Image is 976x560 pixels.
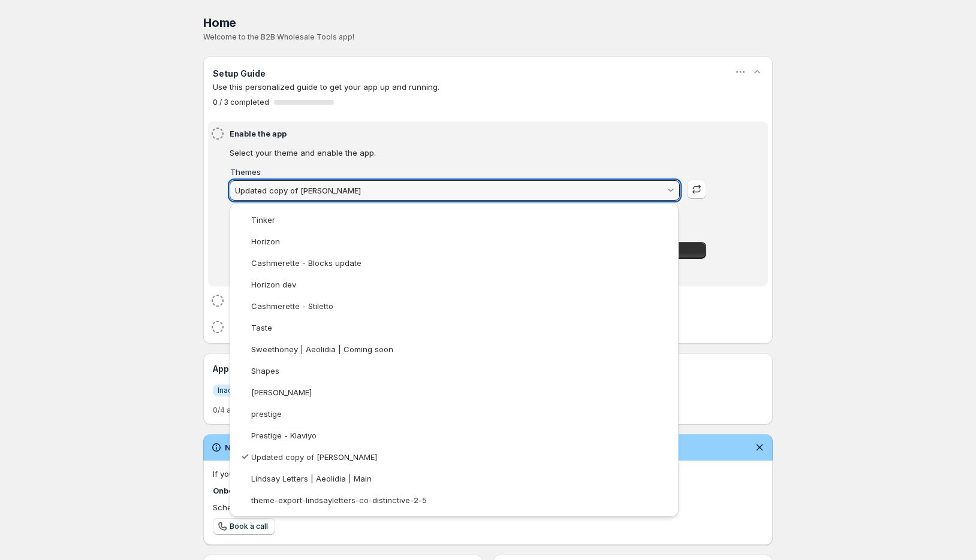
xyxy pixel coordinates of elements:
vaadin-combo-box-item: Horizon [236,231,673,252]
vaadin-combo-box-item: Horizon dev [236,274,673,295]
label: Themes [230,167,261,177]
vaadin-combo-box-item: Lindsay Letters | Aeolidia | Main [236,468,673,489]
vaadin-combo-box-item: Tinker [236,209,673,231]
vaadin-combo-box-item: Shapes [236,360,673,382]
vaadin-combo-box-item: Sweethoney | Aeolidia | Coming soon [236,338,673,360]
vaadin-combo-box-item: Updated copy of [PERSON_NAME] [236,446,673,468]
vaadin-combo-box-item: prestige [236,403,673,425]
div: Select the theme where the app will be used [230,204,680,213]
vaadin-combo-box-item: Cashmerette - Blocks update [236,252,673,274]
vaadin-combo-box-item: Prestige - Klaviyo [236,425,673,446]
vaadin-combo-box-item: Cashmerette - Stiletto [236,295,673,317]
vaadin-combo-box-item: Taste [236,317,673,338]
vaadin-combo-box-item: [PERSON_NAME] [236,382,673,403]
vaadin-combo-box-item: theme-export-lindsayletters-co-distinctive-2-5 [236,489,673,511]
